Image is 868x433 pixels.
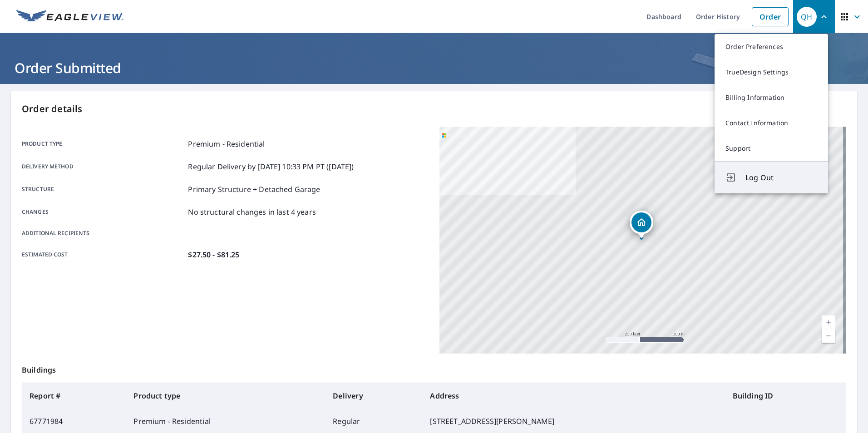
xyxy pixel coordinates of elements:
[11,59,857,77] h1: Order Submitted
[325,383,423,408] th: Delivery
[126,383,325,408] th: Product type
[188,207,316,217] p: No structural changes in last 4 years
[22,184,184,195] p: Structure
[745,172,817,183] span: Log Out
[188,184,320,195] p: Primary Structure + Detached Garage
[725,383,846,408] th: Building ID
[715,161,828,193] button: Log Out
[423,383,725,408] th: Address
[822,315,835,329] a: Current Level 17, Zoom In
[22,161,184,172] p: Delivery method
[715,136,828,161] a: Support
[22,207,184,217] p: Changes
[630,211,653,239] div: Dropped pin, building 1, Residential property, 1316 Sparkleberry Ct Saint Johns, FL 32259
[22,249,184,260] p: Estimated cost
[16,10,123,24] img: EV Logo
[715,85,828,110] a: Billing Information
[715,59,828,85] a: TrueDesign Settings
[715,34,828,59] a: Order Preferences
[22,383,126,408] th: Report #
[822,329,835,343] a: Current Level 17, Zoom Out
[188,249,239,260] p: $27.50 - $81.25
[22,229,184,237] p: Additional recipients
[22,138,184,149] p: Product type
[715,110,828,136] a: Contact Information
[22,102,846,116] p: Order details
[188,138,265,149] p: Premium - Residential
[188,161,354,172] p: Regular Delivery by [DATE] 10:33 PM PT ([DATE])
[22,354,846,383] p: Buildings
[752,7,789,26] a: Order
[797,7,817,27] div: QH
